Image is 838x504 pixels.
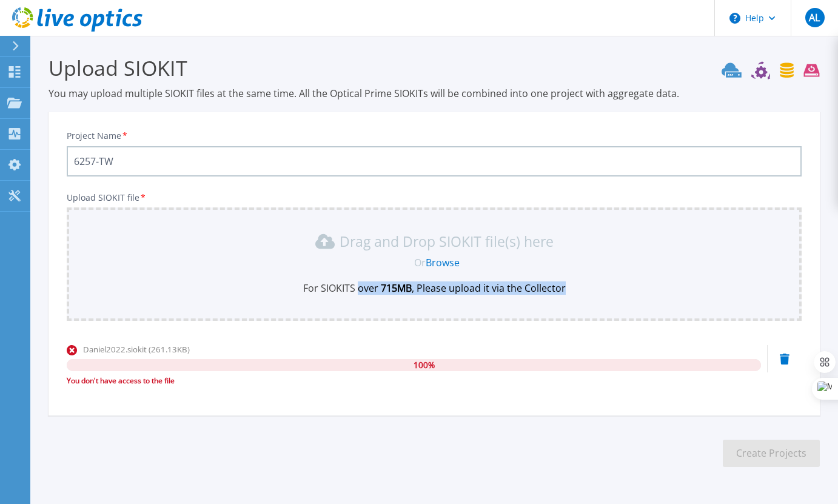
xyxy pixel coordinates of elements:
[67,375,761,387] div: You don't have access to the file
[378,281,412,295] b: 715 MB
[67,132,129,140] label: Project Name
[67,146,802,176] input: Enter Project Name
[67,193,802,203] p: Upload SIOKIT file
[49,54,820,82] h3: Upload SIOKIT
[723,440,820,467] button: Create Projects
[426,256,460,269] a: Browse
[74,281,794,295] p: For SIOKITS over , Please upload it via the Collector
[49,87,820,100] p: You may upload multiple SIOKIT files at the same time. All the Optical Prime SIOKITs will be comb...
[414,359,435,371] span: 100 %
[809,13,820,22] span: AL
[414,256,426,269] span: Or
[74,232,794,295] div: Drag and Drop SIOKIT file(s) here OrBrowseFor SIOKITS over 715MB, Please upload it via the Collector
[340,235,554,247] p: Drag and Drop SIOKIT file(s) here
[83,344,190,355] span: Daniel2022.siokit (261.13KB)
